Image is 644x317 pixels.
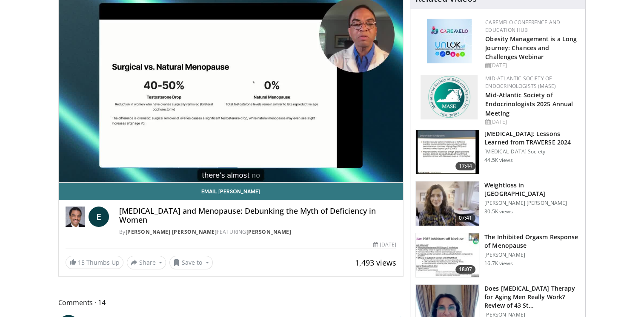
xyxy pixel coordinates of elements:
[484,157,512,164] p: 44.5K views
[421,75,478,119] img: f382488c-070d-4809-84b7-f09b370f5972.png.150x105_q85_autocrop_double_scale_upscale_version-0.2.png
[416,233,479,277] img: 283c0f17-5e2d-42ba-a87c-168d447cdba4.150x105_q85_crop-smart_upscale.jpg
[484,130,580,147] h3: [MEDICAL_DATA]: Lessons Learned from TRAVERSE 2024
[485,118,578,126] div: [DATE]
[119,207,397,225] h4: [MEDICAL_DATA] and Menopause: Debunking the Myth of Deficiency in Women
[127,256,166,269] button: Share
[484,208,512,215] p: 30.5K views
[89,207,109,227] a: E
[485,35,577,61] a: Obesity Management is a Long Journey: Chances and Challenges Webinar
[484,260,512,267] p: 16.7K views
[246,228,292,235] a: [PERSON_NAME]
[126,228,217,235] a: [PERSON_NAME] [PERSON_NAME]
[119,228,397,236] div: By FEATURING
[66,256,123,269] a: 15 Thumbs Up
[415,233,580,278] a: 18:07 The Inhibited Orgasm Response of Menopause [PERSON_NAME] 16.7K views
[485,19,560,34] a: CaReMeLO Conference and Education Hub
[455,265,476,274] span: 18:07
[484,181,580,198] h3: Weightloss in [GEOGRAPHIC_DATA]
[58,297,404,308] span: Comments 14
[66,207,85,227] img: Dr. Eldred B. Taylor
[373,241,396,249] div: [DATE]
[484,233,580,250] h3: The Inhibited Orgasm Response of Menopause
[484,148,580,155] p: [MEDICAL_DATA] Society
[485,75,556,90] a: Mid-Atlantic Society of Endocrinologists (MASE)
[484,252,580,258] p: [PERSON_NAME]
[455,214,476,222] span: 07:41
[485,91,573,117] a: Mid-Atlantic Society of Endocrinologists 2025 Annual Meeting
[415,181,580,226] a: 07:41 Weightloss in [GEOGRAPHIC_DATA] [PERSON_NAME] [PERSON_NAME] 30.5K views
[169,256,213,269] button: Save to
[485,62,578,69] div: [DATE]
[416,181,479,226] img: 9983fed1-7565-45be-8934-aef1103ce6e2.150x105_q85_crop-smart_upscale.jpg
[484,284,580,310] h3: Does [MEDICAL_DATA] Therapy for Aging Men Really Work? Review of 43 St…
[415,130,580,175] a: 17:44 [MEDICAL_DATA]: Lessons Learned from TRAVERSE 2024 [MEDICAL_DATA] Society 44.5K views
[416,130,479,174] img: 1317c62a-2f0d-4360-bee0-b1bff80fed3c.150x105_q85_crop-smart_upscale.jpg
[455,162,476,170] span: 17:44
[484,200,580,207] p: [PERSON_NAME] [PERSON_NAME]
[427,19,472,63] img: 45df64a9-a6de-482c-8a90-ada250f7980c.png.150x105_q85_autocrop_double_scale_upscale_version-0.2.jpg
[59,183,404,200] a: Email [PERSON_NAME]
[78,258,85,266] span: 15
[355,258,396,268] span: 1,493 views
